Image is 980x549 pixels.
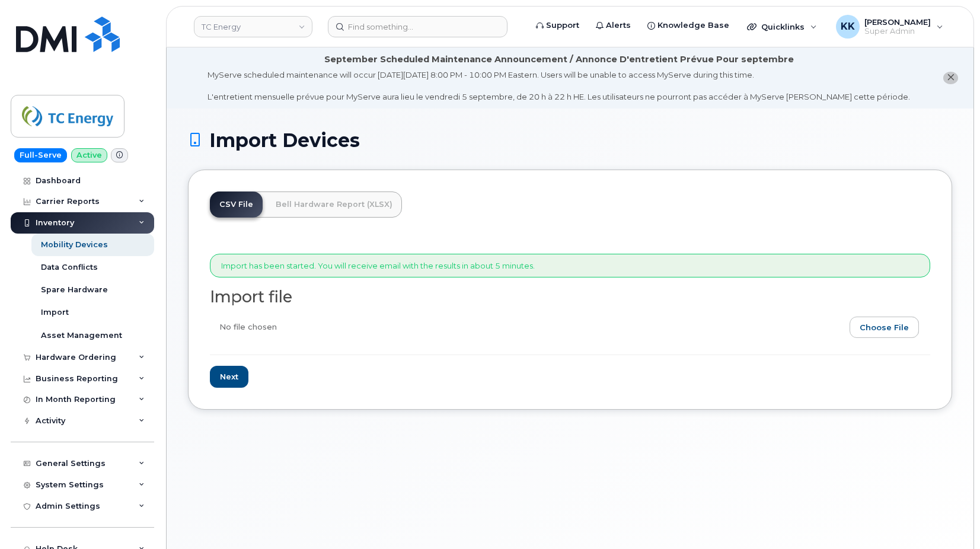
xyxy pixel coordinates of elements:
h1: Import Devices [188,130,952,151]
button: close notification [943,72,958,84]
a: CSV File [210,191,263,218]
a: Bell Hardware Report (XLSX) [266,191,402,218]
div: MyServe scheduled maintenance will occur [DATE][DATE] 8:00 PM - 10:00 PM Eastern. Users will be u... [208,69,910,103]
input: Next [210,366,248,388]
div: September Scheduled Maintenance Announcement / Annonce D'entretient Prévue Pour septembre [324,53,794,66]
h2: Import file [210,288,930,306]
div: Import has been started. You will receive email with the results in about 5 minutes. [210,254,930,278]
